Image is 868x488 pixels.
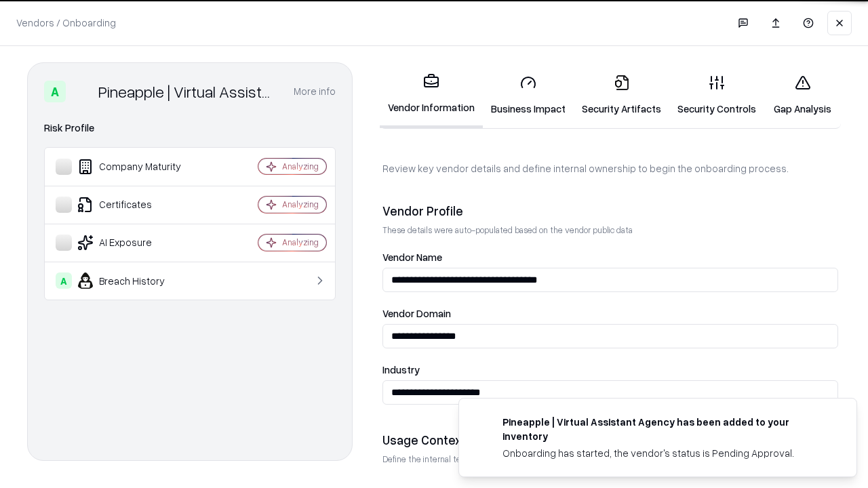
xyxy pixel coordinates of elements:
[574,64,669,127] a: Security Artifacts
[16,16,116,30] p: Vendors / Onboarding
[44,120,336,136] div: Risk Profile
[56,272,72,289] div: A
[382,453,838,465] p: Define the internal team and reason for using this vendor. This helps assess business relevance a...
[382,308,838,319] label: Vendor Domain
[56,197,218,213] div: Certificates
[382,252,838,262] label: Vendor Name
[382,432,838,448] div: Usage Context
[764,64,841,127] a: Gap Analysis
[71,81,93,102] img: Pineapple | Virtual Assistant Agency
[502,446,824,460] div: Onboarding has started, the vendor's status is Pending Approval.
[44,81,66,102] div: A
[382,161,838,176] p: Review key vendor details and define internal ownership to begin the onboarding process.
[294,79,336,104] button: More info
[502,415,824,443] div: Pineapple | Virtual Assistant Agency has been added to your inventory
[56,272,218,289] div: Breach History
[98,81,277,102] div: Pineapple | Virtual Assistant Agency
[56,235,218,251] div: AI Exposure
[475,415,492,431] img: trypineapple.com
[382,365,838,375] label: Industry
[282,199,319,210] div: Analyzing
[380,62,483,128] a: Vendor Information
[56,159,218,175] div: Company Maturity
[282,237,319,248] div: Analyzing
[483,64,574,127] a: Business Impact
[382,224,838,236] p: These details were auto-populated based on the vendor public data
[669,64,764,127] a: Security Controls
[282,161,319,172] div: Analyzing
[382,203,838,219] div: Vendor Profile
